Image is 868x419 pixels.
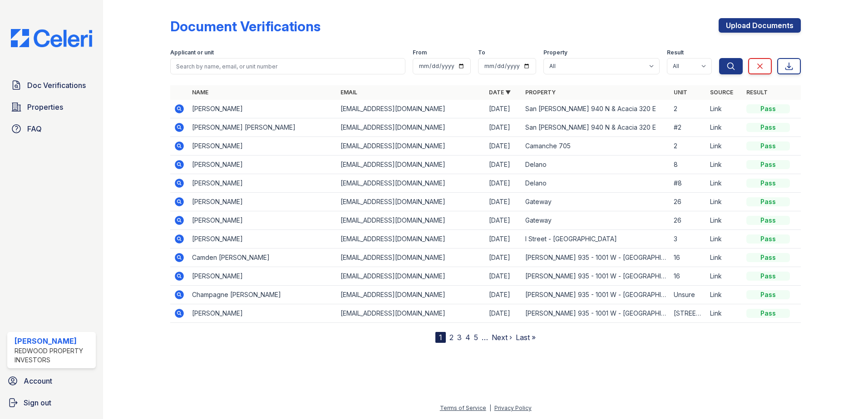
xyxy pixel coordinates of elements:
td: [DATE] [485,118,522,137]
td: [EMAIL_ADDRESS][DOMAIN_NAME] [337,118,485,137]
a: 2 [449,333,454,342]
div: Pass [746,290,790,299]
div: Document Verifications [170,18,321,34]
a: FAQ [7,120,96,138]
td: [EMAIL_ADDRESS][DOMAIN_NAME] [337,286,485,304]
a: 5 [474,333,478,342]
span: Sign out [24,397,51,408]
div: | [489,404,491,411]
td: Link [706,156,743,174]
a: Property [525,89,556,96]
td: San [PERSON_NAME] 940 N & Acacia 320 E [522,100,670,118]
a: Email [340,89,357,96]
td: 26 [670,211,706,230]
td: #8 [670,174,706,193]
a: Privacy Policy [494,404,532,411]
div: Pass [746,216,790,225]
td: 26 [670,193,706,211]
a: Result [746,89,768,96]
td: [PERSON_NAME] [188,100,337,118]
td: [DATE] [485,193,522,211]
td: Delano [522,174,670,193]
td: [EMAIL_ADDRESS][DOMAIN_NAME] [337,211,485,230]
td: Link [706,230,743,248]
div: Pass [746,179,790,188]
td: [EMAIL_ADDRESS][DOMAIN_NAME] [337,100,485,118]
td: [DATE] [485,100,522,118]
td: Link [706,248,743,267]
td: [EMAIL_ADDRESS][DOMAIN_NAME] [337,174,485,193]
td: [PERSON_NAME] [188,304,337,323]
td: [DATE] [485,267,522,286]
td: [EMAIL_ADDRESS][DOMAIN_NAME] [337,137,485,156]
td: Gateway [522,211,670,230]
td: [DATE] [485,174,522,193]
td: Link [706,174,743,193]
label: Applicant or unit [170,49,214,56]
td: [DATE] [485,156,522,174]
td: [DATE] [485,304,522,323]
td: Link [706,211,743,230]
a: Date ▼ [489,89,511,96]
div: Pass [746,104,790,113]
td: [STREET_ADDRESS][PERSON_NAME] [670,304,706,323]
td: Unsure [670,286,706,304]
a: Last » [516,333,536,342]
td: [PERSON_NAME] [188,267,337,286]
span: FAQ [27,123,42,134]
input: Search by name, email, or unit number [170,58,405,74]
a: Properties [7,98,96,116]
div: Pass [746,123,790,132]
td: Link [706,286,743,304]
span: Account [24,375,52,386]
div: Pass [746,234,790,244]
td: [PERSON_NAME] [188,156,337,174]
label: To [478,49,485,56]
td: [DATE] [485,248,522,267]
a: Account [4,372,99,390]
label: Property [543,49,567,56]
td: [PERSON_NAME] [188,174,337,193]
td: Link [706,137,743,156]
td: Link [706,118,743,137]
img: CE_Logo_Blue-a8612792a0a2168367f1c8372b55b34899dd931a85d93a1a3d3e32e68fde9ad4.png [4,29,99,47]
div: Pass [746,253,790,262]
td: [DATE] [485,211,522,230]
td: 16 [670,267,706,286]
div: Pass [746,160,790,169]
td: [EMAIL_ADDRESS][DOMAIN_NAME] [337,230,485,248]
td: Camanche 705 [522,137,670,156]
td: [DATE] [485,230,522,248]
span: Doc Verifications [27,80,86,91]
td: Link [706,304,743,323]
td: 8 [670,156,706,174]
td: 3 [670,230,706,248]
a: 4 [465,333,470,342]
div: Pass [746,272,790,281]
td: [EMAIL_ADDRESS][DOMAIN_NAME] [337,248,485,267]
td: Gateway [522,193,670,211]
td: [PERSON_NAME] [PERSON_NAME] [188,118,337,137]
td: Link [706,193,743,211]
td: 2 [670,137,706,156]
div: Pass [746,197,790,206]
td: Champagne [PERSON_NAME] [188,286,337,304]
td: [PERSON_NAME] 935 - 1001 W - [GEOGRAPHIC_DATA] Apartments [522,286,670,304]
td: [PERSON_NAME] [188,193,337,211]
a: Name [192,89,208,96]
a: Unit [674,89,687,96]
a: 3 [457,333,462,342]
td: [PERSON_NAME] [188,230,337,248]
div: [PERSON_NAME] [15,336,92,346]
td: [EMAIL_ADDRESS][DOMAIN_NAME] [337,267,485,286]
td: 16 [670,248,706,267]
a: Upload Documents [719,18,801,33]
td: [PERSON_NAME] [188,211,337,230]
td: [PERSON_NAME] 935 - 1001 W - [GEOGRAPHIC_DATA] Apartments [522,304,670,323]
div: Pass [746,141,790,151]
span: … [482,332,488,343]
a: Sign out [4,394,99,412]
span: Properties [27,102,63,112]
td: I Street - [GEOGRAPHIC_DATA] [522,230,670,248]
